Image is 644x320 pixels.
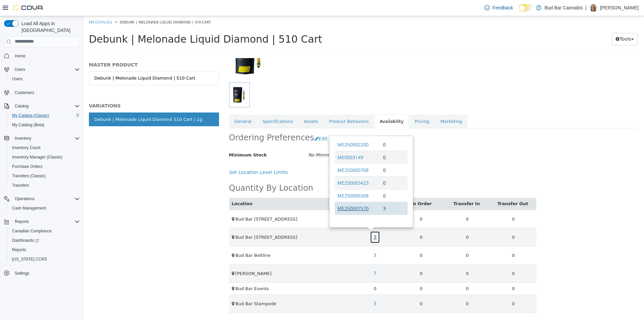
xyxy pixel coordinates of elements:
button: Cash Management [7,203,83,213]
a: Dashboards [9,236,42,244]
h5: MASTER PRODUCT [5,46,135,52]
a: Transfer In [370,185,397,190]
a: ME250002200 [254,125,285,132]
span: Operations [15,196,35,201]
a: 7 [286,251,297,264]
a: Pricing [325,98,351,112]
span: Purchase Orders [12,164,43,169]
a: Inventory Manager (Classic) [9,153,65,161]
nav: Complex example [4,48,80,295]
a: ME250006508 [254,176,285,183]
span: My Catalog (Beta) [12,122,45,128]
button: Reports [12,218,32,226]
a: Availability [290,98,325,112]
span: [PERSON_NAME] [152,255,188,260]
a: Assets [215,98,239,112]
span: Inventory Manager (Classic) [12,154,62,160]
span: Home [12,52,80,60]
a: 3 [286,215,297,227]
a: My Catalog [5,3,28,8]
button: Set Location Level Limits [145,150,208,163]
a: Specifications [173,98,214,112]
a: 3 [286,233,297,245]
a: Marketing [351,98,384,112]
span: Cash Management [12,205,46,211]
td: 0 [314,212,361,230]
span: Transfers (Classic) [12,173,46,179]
span: Home [15,53,25,59]
h5: VARIATIONS [5,87,135,93]
td: 0 [360,279,407,297]
span: Users [12,65,80,74]
h2: Ordering Preferences [145,117,230,127]
button: Operations [12,195,37,203]
a: [US_STATE] CCRS [9,255,50,263]
a: Inventory Count [9,144,43,152]
span: Settings [12,269,80,277]
span: Transfers [12,183,29,188]
span: Transfers [9,181,80,189]
a: 3 [286,281,297,294]
button: Inventory [12,134,34,142]
td: 0 [360,212,407,230]
a: Transfers (Classic) [9,172,48,180]
span: My Catalog (Beta) [9,121,80,129]
span: Minimum Stock [145,136,183,141]
button: Tools [528,17,554,29]
button: Location [148,184,170,191]
td: 0 [407,279,453,297]
span: Inventory [12,134,80,142]
td: 0 [360,248,407,266]
span: Feedback [492,4,513,11]
button: Customers [1,88,83,97]
td: 0 [297,160,324,173]
button: My Catalog (Beta) [7,120,83,130]
td: 0 [297,135,324,147]
span: Canadian Compliance [9,227,80,235]
a: Customers [12,89,37,97]
span: Debunk | Melonade Liquid Diamond | 510 Cart [5,17,238,29]
span: Bud Bar Events [152,270,185,275]
img: Cova [13,4,44,11]
button: Transfers [7,181,83,190]
span: Settings [15,271,29,276]
a: Transfers [9,181,32,189]
span: Canadian Compliance [12,228,52,234]
button: Inventory Manager (Classic) [7,152,83,162]
div: Matt S [589,4,597,12]
button: Catalog [12,102,31,110]
td: 3 [297,186,324,198]
span: Inventory Manager (Classic) [9,153,80,161]
a: Feedback [482,1,516,14]
span: Reports [15,219,29,224]
span: Debunk | Melonade Liquid Diamond | 510 Cart [36,3,127,8]
td: 0 [314,194,361,212]
a: On Order [325,185,349,190]
p: Bud Bar Cannabis [545,4,583,12]
span: Users [12,76,22,82]
a: ME0003149 [254,138,279,144]
a: Debunk | Melonade Liquid Diamond | 510 Cart [5,55,135,69]
button: Home [1,51,83,61]
span: Customers [12,88,80,97]
span: Operations [12,195,80,203]
button: Inventory Count [7,143,83,152]
a: ME250007570 [254,189,285,195]
span: Dashboards [12,238,39,243]
span: Load All Apps in [GEOGRAPHIC_DATA] [19,20,80,34]
span: Catalog [12,102,80,110]
button: My Catalog (Classic) [7,111,83,120]
span: Inventory Count [9,144,80,152]
span: My Catalog (Classic) [12,113,49,118]
button: [US_STATE] CCRS [7,255,83,264]
a: Product Behaviors [240,98,290,112]
a: Settings [12,269,32,277]
td: 0 [407,266,453,279]
td: 0 [360,194,407,212]
button: Canadian Compliance [7,226,83,236]
p: [PERSON_NAME] [600,4,639,12]
span: Bud Bar Beltline [152,237,187,242]
a: My Catalog (Classic) [9,111,52,120]
a: Transfer Out [414,185,445,190]
td: 0 [407,212,453,230]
